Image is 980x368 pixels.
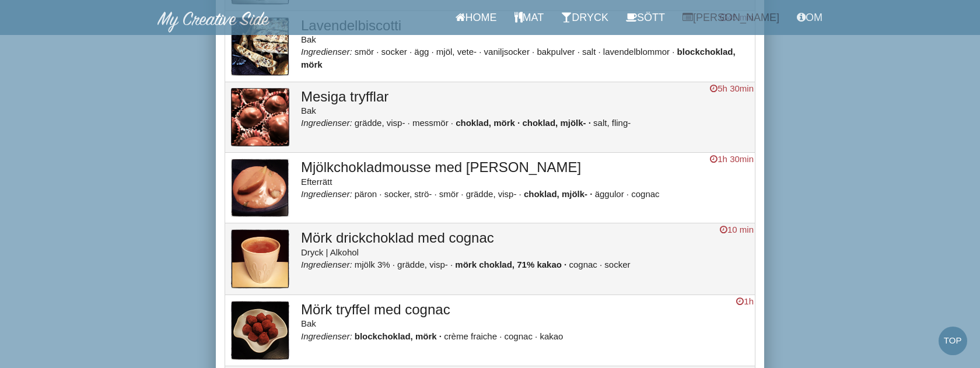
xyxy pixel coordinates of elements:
[439,189,464,199] li: smör
[355,331,442,341] li: blockchoklad, mörk
[381,47,412,57] li: socker
[301,260,352,269] i: Ingredienser:
[736,295,754,307] div: 1h
[157,12,269,33] img: MyCreativeSide
[231,229,289,289] img: bild_206.jpg
[455,260,566,269] li: mörk choklad, 71% kakao
[301,331,352,341] i: Ingredienser:
[720,223,754,236] div: 10 min
[710,82,754,94] div: 5h 30min
[301,302,749,317] h3: Mörk tryffel med cognac
[301,118,352,128] i: Ingredienser:
[301,189,352,199] i: Ingredienser:
[603,47,675,57] li: lavendelblommor
[384,189,437,199] li: socker, strö-
[231,17,289,76] img: bild_81.jpg
[537,47,579,57] li: bakpulver
[301,47,352,57] i: Ingredienser:
[540,331,563,341] li: kakao
[301,317,749,330] div: Bak
[301,160,749,175] h3: Mjölkchokladmousse med [PERSON_NAME]
[505,331,538,341] li: cognac
[355,189,382,199] li: päron
[631,189,659,199] li: cognac
[569,260,602,269] li: cognac
[301,89,749,104] h3: Mesiga tryfflar
[301,230,749,246] h3: Mörk drickchoklad med cognac
[301,246,749,258] div: Dryck | Alkohol
[301,104,749,117] div: Bak
[301,47,736,69] li: blockchoklad, mörk
[604,260,630,269] li: socker
[412,118,453,128] li: messmör
[355,260,395,269] li: mjölk 3%
[397,260,453,269] li: grädde, visp-
[444,331,502,341] li: crème fraiche
[456,118,520,128] li: choklad, mörk
[301,176,749,188] div: Efterrätt
[231,88,289,147] img: bild_522.jpg
[301,33,749,45] div: Bak
[939,327,967,355] a: Top
[582,47,601,57] li: salt
[522,118,591,128] li: choklad, mjölk-
[595,189,629,199] li: äggulor
[231,301,289,360] img: bild_272.jpg
[484,47,535,57] li: vaniljsocker
[466,189,521,199] li: grädde, visp-
[414,47,433,57] li: ägg
[231,159,289,217] img: bild_383.jpg
[436,47,482,57] li: mjöl, vete-
[355,118,410,128] li: grädde, visp-
[593,118,631,128] li: salt, fling-
[524,189,593,199] li: choklad, mjölk-
[710,153,754,165] div: 1h 30min
[355,47,379,57] li: smör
